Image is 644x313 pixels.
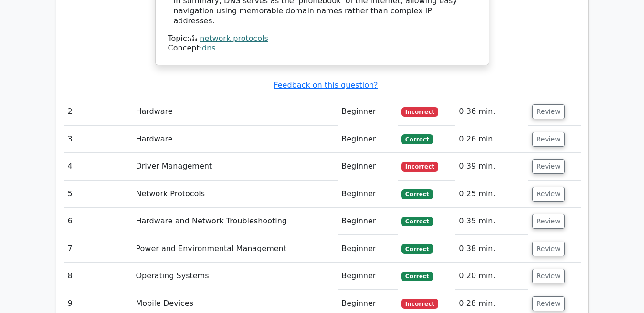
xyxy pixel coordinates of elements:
td: Power and Environmental Management [132,235,338,263]
td: 6 [64,208,132,235]
span: Incorrect [401,107,438,117]
td: Operating Systems [132,263,338,290]
td: Beginner [338,126,398,153]
span: Correct [401,134,433,144]
a: network protocols [200,34,268,43]
button: Review [532,214,565,229]
div: Concept: [168,43,476,53]
td: 4 [64,153,132,180]
td: Beginner [338,181,398,208]
td: 0:36 min. [455,98,528,125]
button: Review [532,242,565,256]
td: Hardware [132,98,338,125]
td: 5 [64,181,132,208]
a: dns [202,43,216,52]
td: Beginner [338,98,398,125]
span: Correct [401,244,433,253]
td: 3 [64,126,132,153]
td: 0:39 min. [455,153,528,180]
button: Review [532,159,565,174]
td: Hardware and Network Troubleshooting [132,208,338,235]
td: Beginner [338,153,398,180]
td: 0:26 min. [455,126,528,153]
td: Driver Management [132,153,338,180]
button: Review [532,187,565,202]
td: Beginner [338,208,398,235]
td: 0:20 min. [455,263,528,290]
span: Correct [401,189,433,199]
td: Beginner [338,235,398,263]
td: Beginner [338,263,398,290]
div: Topic: [168,34,476,44]
button: Review [532,104,565,119]
td: 0:25 min. [455,181,528,208]
td: 2 [64,98,132,125]
td: Network Protocols [132,181,338,208]
span: Incorrect [401,162,438,172]
td: 0:38 min. [455,235,528,263]
td: Hardware [132,126,338,153]
button: Review [532,296,565,311]
span: Correct [401,272,433,281]
td: 7 [64,235,132,263]
td: 8 [64,263,132,290]
a: Feedback on this question? [274,81,378,90]
td: 0:35 min. [455,208,528,235]
span: Incorrect [401,299,438,308]
button: Review [532,132,565,147]
button: Review [532,269,565,283]
span: Correct [401,217,433,226]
